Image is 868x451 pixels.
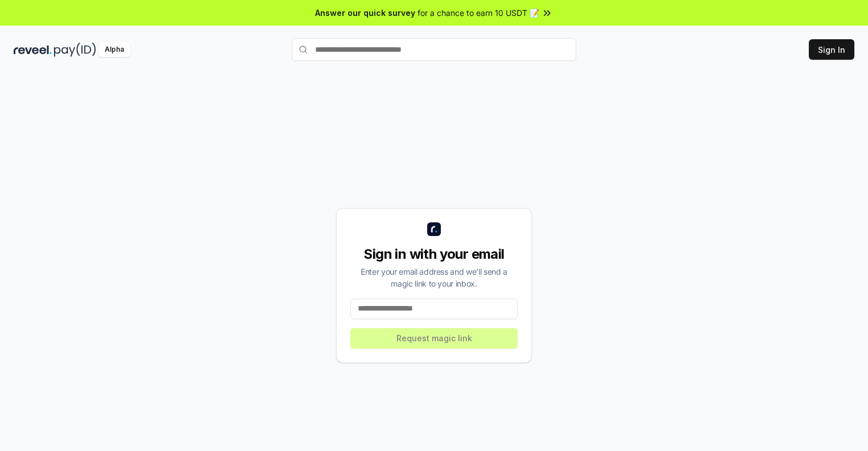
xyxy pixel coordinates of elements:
[350,245,518,263] div: Sign in with your email
[809,39,854,60] button: Sign In
[418,7,539,19] span: for a chance to earn 10 USDT 📝
[427,222,441,236] img: logo_small
[14,43,52,57] img: reveel_dark
[350,266,518,289] div: Enter your email address and we’ll send a magic link to your inbox.
[54,43,96,57] img: pay_id
[315,7,415,19] span: Answer our quick survey
[98,43,130,57] div: Alpha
